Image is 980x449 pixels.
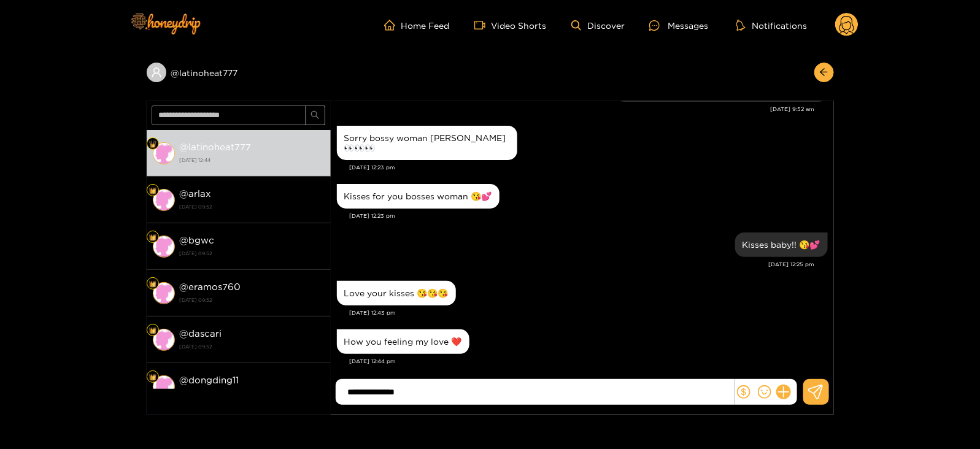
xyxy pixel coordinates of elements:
div: Messages [649,18,708,33]
img: Fan Level [149,234,156,241]
div: Aug. 26, 12:43 pm [337,281,456,305]
a: Video Shorts [474,20,547,31]
button: dollar [735,383,753,401]
span: dollar [737,385,750,399]
strong: @ dascari [180,328,222,339]
img: Fan Level [149,280,156,288]
img: conversation [153,189,175,211]
a: Discover [571,20,625,31]
span: search [311,110,320,121]
strong: @ dongding11 [180,375,239,385]
div: [DATE] 12:25 pm [337,260,815,269]
div: Aug. 26, 12:44 pm [337,329,469,354]
div: Love your kisses 😘😘😘 [344,288,449,298]
strong: [DATE] 09:52 [180,294,325,305]
div: [DATE] 12:23 pm [350,163,828,172]
span: video-camera [474,20,492,31]
strong: @ eramos760 [180,282,241,292]
img: conversation [153,375,175,397]
button: search [306,106,325,125]
div: Aug. 26, 12:23 pm [337,184,500,209]
img: Fan Level [149,327,156,334]
button: Notifications [733,19,811,31]
div: How you feeling my love ❤️ [344,337,462,347]
strong: [DATE] 09:52 [180,248,325,259]
strong: [DATE] 09:52 [180,201,325,212]
img: conversation [153,282,175,304]
img: Fan Level [149,187,156,194]
img: conversation [153,329,175,351]
div: [DATE] 12:23 pm [350,212,828,220]
div: Kisses baby!! 😘💕 [743,240,820,250]
button: arrow-left [814,63,834,82]
img: Fan Level [149,374,156,381]
span: home [384,20,401,31]
strong: @ latinoheat777 [180,142,252,152]
img: Fan Level [149,140,156,148]
img: conversation [153,236,175,258]
strong: [DATE] 12:44 [180,155,325,166]
div: Aug. 26, 12:25 pm [735,232,828,257]
div: Kisses for you bosses woman 😘💕 [344,191,492,201]
span: smile [758,385,771,399]
div: [DATE] 12:44 pm [350,357,828,366]
div: Aug. 26, 12:23 pm [337,126,517,160]
strong: [DATE] 09:52 [180,388,325,399]
div: [DATE] 9:52 am [337,105,815,113]
div: Sorry bossy woman [PERSON_NAME] 👀👀👀 [344,133,510,153]
span: user [151,67,162,78]
div: [DATE] 12:43 pm [350,309,828,317]
strong: @ arlax [180,188,212,199]
span: arrow-left [819,67,828,78]
img: conversation [153,142,175,164]
strong: @ bgwc [180,235,215,245]
strong: [DATE] 09:52 [180,341,325,352]
div: @latinoheat777 [147,63,331,82]
a: Home Feed [384,20,450,31]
